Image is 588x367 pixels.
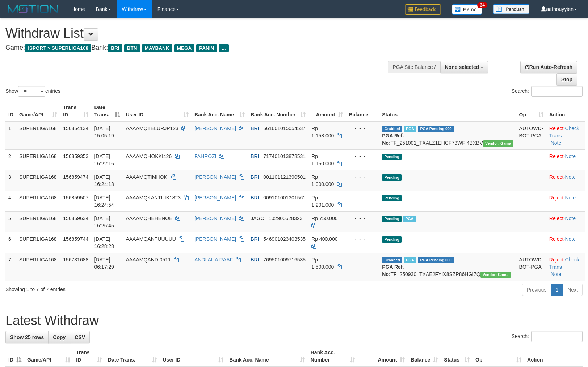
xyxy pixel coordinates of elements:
td: · [546,149,585,170]
span: [DATE] 06:17:29 [94,257,114,270]
td: 7 [5,253,16,281]
a: [PERSON_NAME] [194,125,236,131]
span: BRI [251,195,259,201]
label: Show entries [5,86,60,97]
th: Game/API: activate to sort column ascending [16,101,60,121]
a: FAHROZI [194,153,217,159]
span: Pending [382,195,402,201]
a: Note [565,195,576,201]
div: - - - [349,125,376,132]
span: [DATE] 16:24:54 [94,195,114,208]
span: AAAAMQHEHENOE [126,215,172,221]
th: Bank Acc. Number: activate to sort column ascending [308,346,358,367]
a: Reject [549,125,564,131]
h1: Withdraw List [5,26,385,41]
th: Status [379,101,516,121]
span: [DATE] 16:22:16 [94,153,114,166]
th: Status: activate to sort column ascending [441,346,472,367]
b: PGA Ref. No: [382,133,404,146]
span: 156859507 [63,195,88,201]
a: [PERSON_NAME] [194,215,236,221]
span: Copy 769501009716535 to clipboard [263,257,306,263]
img: Button%20Memo.svg [452,4,482,15]
span: Pending [382,174,402,181]
td: SUPERLIGA168 [16,191,60,211]
th: Bank Acc. Number: activate to sort column ascending [248,101,308,121]
span: Copy 717401013878531 to clipboard [263,153,306,159]
span: Rp 1.500.000 [311,257,334,270]
span: AAAAMQANTUUUUU [126,236,176,242]
a: Note [565,174,576,180]
span: Rp 400.000 [311,236,337,242]
span: CSV [75,334,85,340]
a: Reject [549,257,564,263]
td: · · [546,121,585,150]
td: · [546,211,585,232]
a: Reject [549,236,564,242]
th: Trans ID: activate to sort column ascending [60,101,91,121]
span: Rp 1.201.000 [311,195,334,208]
th: Amount: activate to sort column ascending [308,101,346,121]
span: BRI [108,44,122,52]
a: Reject [549,153,564,159]
img: panduan.png [493,4,529,14]
span: Marked by aafsoycanthlai [403,216,416,222]
div: - - - [349,256,376,263]
span: Marked by aafsengchandara [404,126,416,132]
td: SUPERLIGA168 [16,170,60,191]
span: AAAAMQTELURJP123 [126,125,178,131]
span: [DATE] 15:05:19 [94,125,114,139]
span: None selected [445,64,479,70]
span: 156731688 [63,257,88,263]
span: BRI [251,257,259,263]
span: PGA Pending [418,126,454,132]
span: Rp 1.158.000 [311,125,334,139]
input: Search: [531,86,583,97]
span: [DATE] 16:24:18 [94,174,114,187]
a: Reject [549,195,564,201]
span: Rp 1.150.000 [311,153,334,166]
th: Balance [346,101,379,121]
a: Next [563,284,583,296]
td: · · [546,253,585,281]
span: MEGA [174,44,195,52]
span: [DATE] 16:26:45 [94,215,114,228]
td: 5 [5,211,16,232]
th: Op: activate to sort column ascending [516,101,546,121]
a: Previous [522,284,551,296]
span: ISPORT > SUPERLIGA168 [25,44,91,52]
a: ANDI AL A RAAF [194,257,233,263]
span: AAAAMQANDI0511 [126,257,171,263]
a: Stop [556,73,577,86]
span: 156859744 [63,236,88,242]
a: Run Auto-Refresh [520,61,577,73]
div: - - - [349,173,376,181]
a: [PERSON_NAME] [194,195,236,201]
a: Copy [48,331,70,343]
span: Copy 546901023403535 to clipboard [263,236,306,242]
span: Copy 009101001301561 to clipboard [263,195,306,201]
img: MOTION_logo.png [5,4,60,15]
a: [PERSON_NAME] [194,236,236,242]
span: Vendor URL: https://trx31.1velocity.biz [480,272,511,278]
td: 6 [5,232,16,253]
th: ID: activate to sort column descending [5,346,24,367]
th: Amount: activate to sort column ascending [358,346,408,367]
th: Balance: activate to sort column ascending [408,346,441,367]
td: TF_250930_TXAEJFYIX8SZP86HGI7Q [379,253,516,281]
a: Reject [549,215,564,221]
span: Copy 102900528323 to clipboard [269,215,302,221]
div: - - - [349,194,376,201]
span: JAGO [251,215,264,221]
span: AAAAMQKANTUIK1823 [126,195,181,201]
th: Action [524,346,583,367]
span: Pending [382,154,402,160]
td: · [546,170,585,191]
a: Show 25 rows [5,331,49,343]
div: PGA Site Balance / [388,61,440,73]
span: BRI [251,153,259,159]
th: Action [546,101,585,121]
h1: Latest Withdraw [5,313,583,328]
th: Game/API: activate to sort column ascending [24,346,73,367]
span: Pending [382,216,402,222]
